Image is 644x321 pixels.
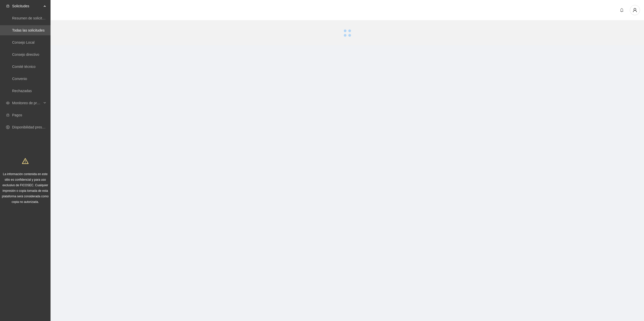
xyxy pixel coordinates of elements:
button: user [630,5,640,15]
a: Resumen de solicitudes por aprobar [12,16,69,20]
button: bell [618,6,626,14]
a: Comité técnico [12,65,36,69]
span: bell [618,8,626,12]
a: Disponibilidad presupuestal [12,125,55,129]
span: Monitoreo de proyectos [12,98,42,108]
a: Consejo Local [12,40,35,44]
span: warning [22,158,29,164]
a: Convenio [12,77,27,81]
span: Solicitudes [12,1,42,11]
span: inbox [6,4,10,8]
a: Rechazadas [12,89,32,93]
span: user [630,8,640,12]
span: eye [6,101,10,105]
a: Consejo directivo [12,52,39,57]
a: Todas las solicitudes [12,28,44,32]
a: Pagos [12,113,22,117]
span: La información contenida en este sitio es confidencial y para uso exclusivo de FICOSEC. Cualquier... [2,172,49,204]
